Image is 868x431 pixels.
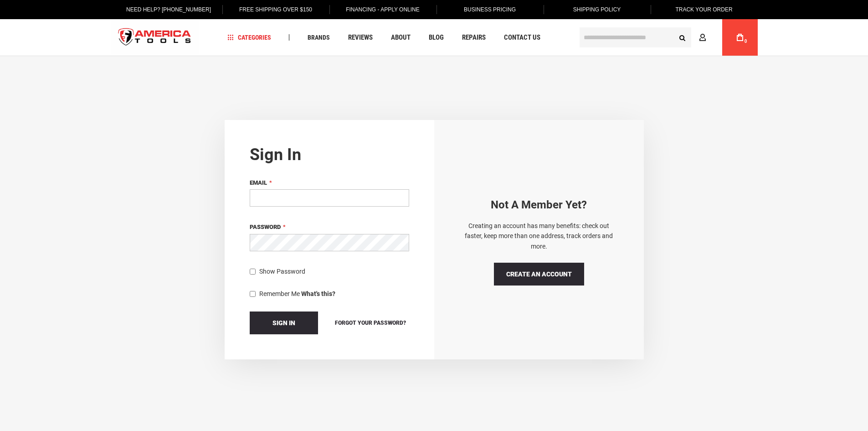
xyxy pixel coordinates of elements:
a: Categories [223,31,275,44]
span: Reviews [348,34,373,41]
a: Brands [303,31,334,44]
p: Creating an account has many benefits: check out faster, keep more than one address, track orders... [459,221,619,251]
strong: Not a Member yet? [491,198,587,211]
a: 0 [731,19,749,56]
button: Sign In [250,312,318,334]
strong: Sign in [250,145,301,164]
a: store logo [111,21,199,55]
span: Create an Account [506,270,572,278]
a: Repairs [458,31,490,44]
span: 0 [745,39,747,44]
span: Show Password [259,268,305,275]
a: Forgot Your Password? [332,318,409,328]
span: Blog [429,34,444,41]
a: About [387,31,415,44]
img: America Tools [111,21,199,55]
span: Password [250,223,281,230]
span: About [391,34,411,41]
a: Contact Us [500,31,544,44]
span: Remember Me [259,290,300,297]
span: Repairs [462,34,486,41]
span: Contact Us [504,34,540,41]
strong: What's this? [301,290,335,297]
a: Reviews [344,31,377,44]
button: Search [674,29,691,46]
span: Brands [308,34,330,41]
a: Blog [425,31,448,44]
span: Sign In [272,319,295,327]
span: Categories [227,34,271,41]
span: Forgot Your Password? [335,320,406,326]
a: Create an Account [494,263,584,286]
span: Email [250,179,267,186]
span: Shipping Policy [573,6,621,13]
